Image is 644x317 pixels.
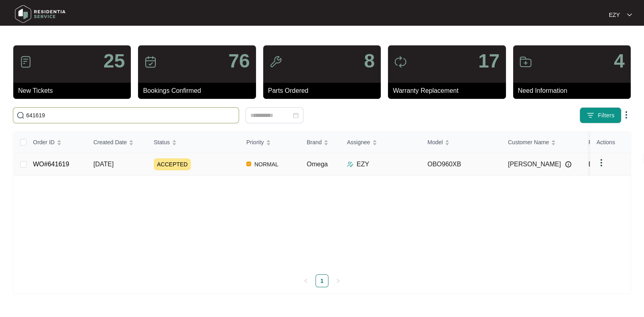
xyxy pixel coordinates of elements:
p: 8 [364,51,375,71]
p: EZY [357,160,369,169]
img: Vercel Logo [246,162,251,166]
img: dropdown arrow [627,13,632,17]
span: [PERSON_NAME] [508,160,561,169]
span: Filters [598,111,615,120]
input: Search by Order Id, Assignee Name, Customer Name, Brand and Model [26,111,235,120]
img: icon [144,55,157,68]
p: Bookings Confirmed [143,86,256,96]
a: 1 [316,275,328,287]
span: Priority [246,138,264,147]
span: right [336,278,341,283]
span: [DATE] [93,161,114,168]
span: left [303,278,308,283]
li: Previous Page [299,274,312,287]
span: E&S Trading [588,161,625,168]
span: Assignee [347,138,370,147]
p: 17 [478,51,500,71]
td: OBO960XB [421,153,502,176]
img: icon [519,55,532,68]
button: left [299,274,312,287]
img: dropdown arrow [621,110,631,120]
span: Order ID [33,138,55,147]
span: Model [427,138,443,147]
span: NORMAL [251,160,282,169]
li: Next Page [332,274,345,287]
th: Priority [240,132,300,153]
span: Omega [307,161,328,168]
th: Actions [590,132,630,153]
img: Assigner Icon [347,161,353,168]
th: Order ID [27,132,87,153]
span: ACCEPTED [154,158,191,170]
p: Warranty Replacement [393,86,506,96]
img: Info icon [565,161,572,168]
p: 4 [614,51,625,71]
img: dropdown arrow [597,158,606,168]
img: residentia service logo [12,2,68,26]
span: Created Date [93,138,127,147]
button: filter iconFilters [580,107,621,123]
span: Purchased From [588,138,630,147]
img: filter icon [586,111,594,119]
p: 25 [103,51,125,71]
th: Assignee [341,132,421,153]
th: Model [421,132,502,153]
img: search-icon [17,111,25,119]
p: EZY [609,11,620,19]
span: Brand [307,138,322,147]
span: Customer Name [508,138,549,147]
th: Status [147,132,240,153]
img: icon [394,55,407,68]
p: 76 [228,51,250,71]
th: Customer Name [502,132,582,153]
th: Created Date [87,132,147,153]
img: icon [19,55,32,68]
img: icon [269,55,282,68]
p: New Tickets [18,86,131,96]
button: right [332,274,345,287]
span: Status [154,138,170,147]
p: Parts Ordered [268,86,381,96]
th: Brand [300,132,341,153]
a: WO#641619 [33,161,69,168]
p: Need Information [518,86,631,96]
